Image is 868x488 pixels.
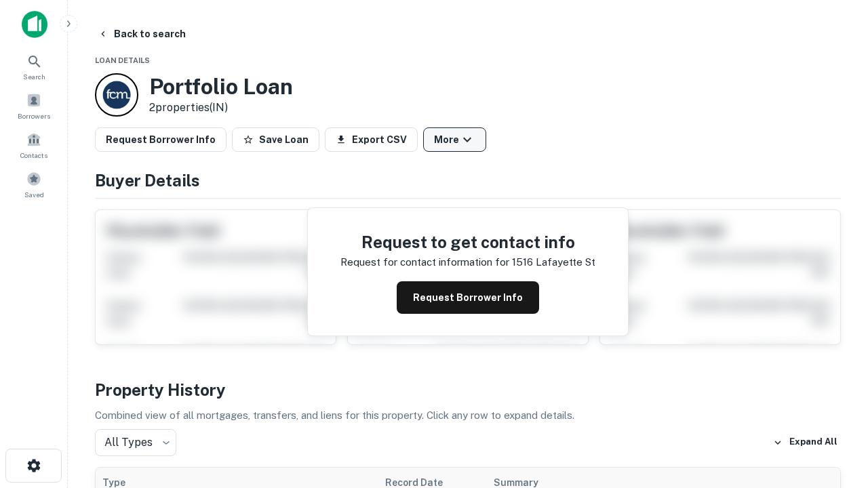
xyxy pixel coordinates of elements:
span: Contacts [20,150,47,161]
h4: Property History [95,378,841,402]
img: capitalize-icon.png [22,11,47,38]
span: Loan Details [95,56,150,64]
h4: Request to get contact info [340,230,595,254]
span: Search [23,71,45,82]
a: Borrowers [4,87,64,124]
iframe: Chat Widget [800,336,868,401]
span: Borrowers [18,110,50,121]
button: Export CSV [325,127,418,152]
div: All Types [95,429,176,456]
button: Expand All [770,432,841,453]
p: 1516 lafayette st [512,254,595,270]
h4: Buyer Details [95,168,841,192]
button: Save Loan [232,127,319,152]
a: Contacts [4,127,64,163]
button: Back to search [92,22,191,46]
p: Request for contact information for [340,254,509,270]
button: Request Borrower Info [95,127,226,152]
button: More [423,127,486,152]
button: Request Borrower Info [397,281,539,314]
h3: Portfolio Loan [149,74,293,100]
a: Saved [4,166,64,203]
p: Combined view of all mortgages, transfers, and liens for this property. Click any row to expand d... [95,407,841,424]
span: Saved [24,189,44,200]
a: Search [4,48,64,85]
p: 2 properties (IN) [149,100,293,116]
